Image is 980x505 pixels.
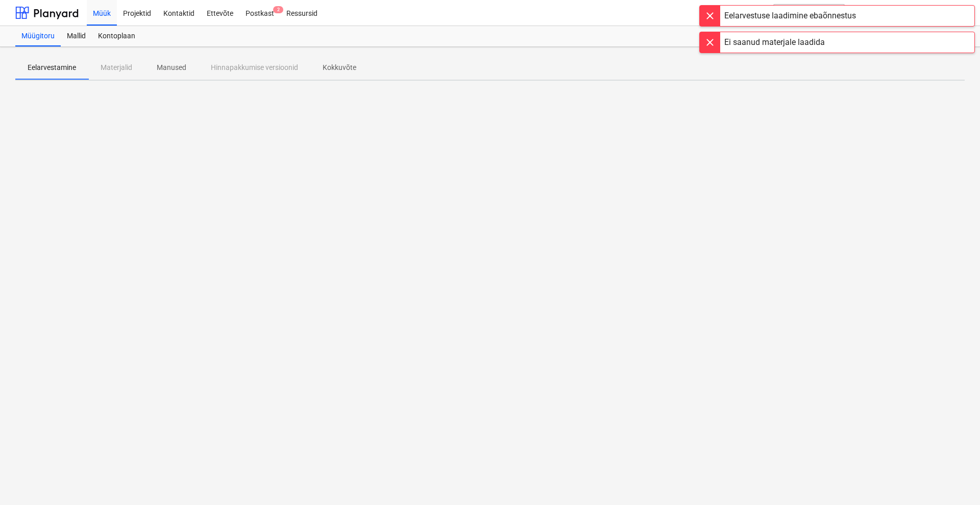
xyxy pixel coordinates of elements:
[92,26,141,46] a: Kontoplaan
[28,62,76,73] p: Eelarvestamine
[724,36,825,49] div: Ei saanud materjale laadida
[15,26,61,46] a: Müügitoru
[61,26,92,46] a: Mallid
[323,62,356,73] p: Kokkuvõte
[273,6,283,13] span: 2
[724,10,856,22] div: Eelarvestuse laadimine ebaõnnestus
[157,62,186,73] p: Manused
